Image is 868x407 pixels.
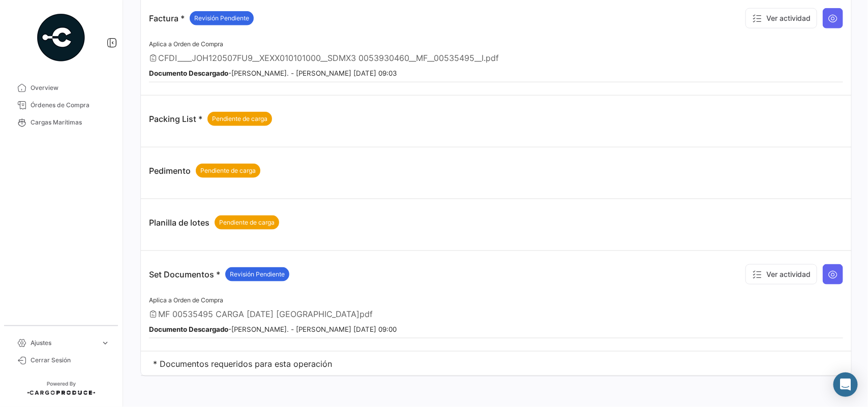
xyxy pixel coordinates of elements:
span: Pendiente de carga [200,166,256,175]
p: Set Documentos * [149,267,289,281]
button: Ver actividad [745,8,817,28]
a: Overview [8,79,114,97]
p: Pedimento [149,164,260,178]
span: Revisión Pendiente [230,270,285,279]
b: Documento Descargado [149,325,228,333]
span: CFDI____JOH120507FU9__XEXX010101000__SDMX3 0053930460__MF__00535495__I.pdf [158,53,499,63]
span: Revisión Pendiente [194,14,249,23]
div: Abrir Intercom Messenger [833,372,858,397]
img: powered-by.png [36,12,86,63]
a: Órdenes de Compra [8,97,114,114]
small: - [PERSON_NAME]. - [PERSON_NAME] [DATE] 09:03 [149,69,397,77]
a: Cargas Marítimas [8,114,114,131]
span: Pendiente de carga [219,218,275,227]
span: MF 00535495 CARGA [DATE] [GEOGRAPHIC_DATA]pdf [158,309,373,319]
span: Órdenes de Compra [31,101,110,110]
span: Aplica a Orden de Compra [149,296,223,304]
span: Ajustes [31,338,97,348]
p: Packing List * [149,112,272,126]
span: Aplica a Orden de Compra [149,40,223,48]
p: Factura * [149,11,254,25]
small: - [PERSON_NAME]. - [PERSON_NAME] [DATE] 09:00 [149,325,397,333]
span: expand_more [101,338,110,348]
span: Cerrar Sesión [31,356,110,365]
span: Overview [31,83,110,92]
span: Pendiente de carga [212,114,267,123]
button: Ver actividad [745,264,817,285]
td: * Documentos requeridos para esta operación [141,352,851,376]
span: Cargas Marítimas [31,118,110,127]
b: Documento Descargado [149,69,228,77]
p: Planilla de lotes [149,215,279,230]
